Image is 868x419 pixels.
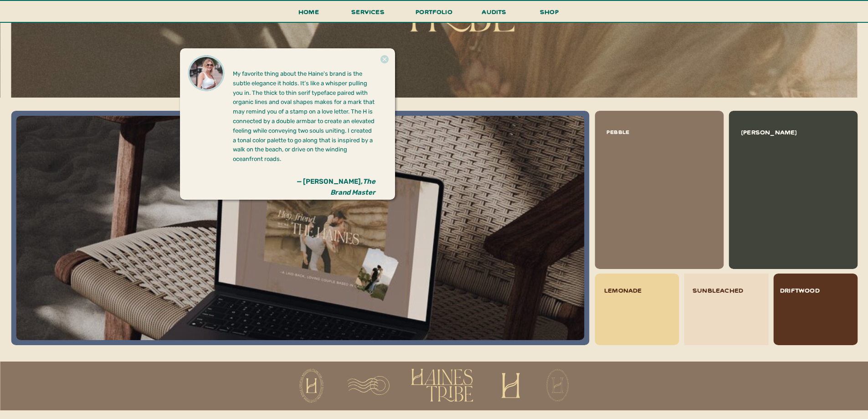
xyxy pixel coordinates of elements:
h3: lemonade [604,285,682,295]
a: audits [481,6,508,22]
h3: pebble [606,126,684,137]
h3: — [PERSON_NAME], [282,176,375,187]
h3: driftwood [780,285,858,295]
a: services [349,6,387,23]
h3: [PERSON_NAME] [741,126,819,137]
a: shop [528,6,571,22]
span: services [351,7,385,16]
p: My favorite thing about the Haine's brand is the subtle elegance it holds. It’s like a whisper pu... [233,69,375,205]
a: Home [295,6,323,23]
a: portfolio [413,6,456,23]
h3: sunbleached [693,285,770,295]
